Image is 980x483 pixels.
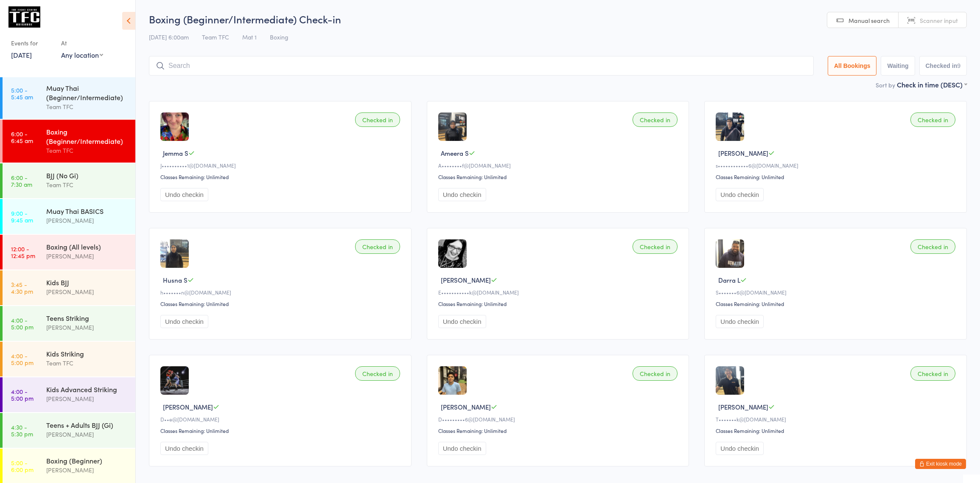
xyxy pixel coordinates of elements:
[160,289,403,296] div: h•••••••n@[DOMAIN_NAME]
[160,162,403,169] div: J••••••••••1@[DOMAIN_NAME]
[160,112,189,141] img: image1740680842.png
[355,239,400,254] div: Checked in
[46,278,128,287] div: Kids BJJ
[149,33,189,41] span: [DATE] 6:00am
[46,358,128,368] div: Team TFC
[876,81,895,89] label: Sort by
[160,315,208,328] button: Undo checkin
[46,287,128,297] div: [PERSON_NAME]
[633,239,678,254] div: Checked in
[633,366,678,381] div: Checked in
[910,366,955,381] div: Checked in
[11,352,34,366] time: 4:00 - 5:00 pm
[46,456,128,465] div: Boxing (Beginner)
[3,306,135,341] a: 4:00 -5:00 pmTeens Striking[PERSON_NAME]
[957,62,960,69] div: 9
[11,174,32,188] time: 6:00 - 7:30 am
[3,120,135,163] a: 6:00 -6:45 amBoxing (Beginner/Intermediate)Team TFC
[3,163,135,198] a: 6:00 -7:30 amBJJ (No Gi)Team TFC
[270,33,288,41] span: Boxing
[46,430,128,439] div: [PERSON_NAME]
[149,12,967,26] h2: Boxing (Beginner/Intermediate) Check-in
[716,112,744,141] img: image1757365185.png
[438,416,680,423] div: D•••••••••6@[DOMAIN_NAME]
[910,239,955,254] div: Checked in
[46,349,128,358] div: Kids Striking
[355,366,400,381] div: Checked in
[919,56,967,76] button: Checked in9
[716,366,744,395] img: image1724702497.png
[716,315,764,328] button: Undo checkin
[438,366,467,395] img: image1748203224.png
[3,342,135,376] a: 4:00 -5:00 pmKids StrikingTeam TFC
[46,323,128,332] div: [PERSON_NAME]
[46,242,128,251] div: Boxing (All levels)
[11,459,34,473] time: 5:00 - 6:00 pm
[11,388,34,402] time: 4:00 - 5:00 pm
[718,402,768,411] span: [PERSON_NAME]
[46,385,128,394] div: Kids Advanced Striking
[3,377,135,412] a: 4:00 -5:00 pmKids Advanced Striking[PERSON_NAME]
[718,149,768,157] span: [PERSON_NAME]
[881,56,915,76] button: Waiting
[11,424,33,437] time: 4:30 - 5:30 pm
[160,427,403,434] div: Classes Remaining: Unlimited
[716,300,958,307] div: Classes Remaining: Unlimited
[438,188,486,201] button: Undo checkin
[11,245,35,259] time: 12:00 - 12:45 pm
[441,402,491,411] span: [PERSON_NAME]
[3,413,135,448] a: 4:30 -5:30 pmTeens + Adults BJJ (Gi)[PERSON_NAME]
[828,56,877,76] button: All Bookings
[11,210,33,223] time: 9:00 - 9:45 am
[46,180,128,190] div: Team TFC
[11,36,53,50] div: Events for
[438,112,467,141] img: image1757019635.png
[46,171,128,180] div: BJJ (No Gi)
[3,76,135,119] a: 5:00 -5:45 amMuay Thai (Beginner/Intermediate)Team TFC
[46,146,128,155] div: Team TFC
[46,216,128,225] div: [PERSON_NAME]
[160,366,189,395] img: image1740908157.png
[11,130,33,144] time: 6:00 - 6:45 am
[438,162,680,169] div: A••••••••f@[DOMAIN_NAME]
[202,33,229,41] span: Team TFC
[163,149,188,157] span: Jemma S
[61,36,103,50] div: At
[3,270,135,305] a: 3:45 -4:30 pmKids BJJ[PERSON_NAME]
[160,173,403,180] div: Classes Remaining: Unlimited
[438,442,486,455] button: Undo checkin
[46,102,128,112] div: Team TFC
[716,188,764,201] button: Undo checkin
[160,239,189,268] img: image1757364928.png
[848,16,890,25] span: Manual search
[160,300,403,307] div: Classes Remaining: Unlimited
[46,206,128,216] div: Muay Thai BASICS
[633,112,678,127] div: Checked in
[11,281,33,295] time: 3:45 - 4:30 pm
[438,427,680,434] div: Classes Remaining: Unlimited
[46,420,128,430] div: Teens + Adults BJJ (Gi)
[3,235,135,270] a: 12:00 -12:45 pmBoxing (All levels)[PERSON_NAME]
[718,275,740,284] span: Darra L
[61,50,103,59] div: Any location
[11,50,32,59] a: [DATE]
[46,251,128,261] div: [PERSON_NAME]
[438,289,680,296] div: E•••••••••••k@[DOMAIN_NAME]
[910,112,955,127] div: Checked in
[897,80,967,89] div: Check in time (DESC)
[160,442,208,455] button: Undo checkin
[160,416,403,423] div: D••e@[DOMAIN_NAME]
[716,416,958,423] div: T•••••••k@[DOMAIN_NAME]
[149,56,814,76] input: Search
[716,162,958,169] div: s••••••••••••6@[DOMAIN_NAME]
[438,173,680,180] div: Classes Remaining: Unlimited
[716,427,958,434] div: Classes Remaining: Unlimited
[438,315,486,328] button: Undo checkin
[716,442,764,455] button: Undo checkin
[3,199,135,234] a: 9:00 -9:45 amMuay Thai BASICS[PERSON_NAME]
[920,16,958,25] span: Scanner input
[11,317,34,330] time: 4:00 - 5:00 pm
[716,239,744,268] img: image1755671725.png
[242,33,257,41] span: Mat 1
[441,149,469,157] span: Ameera S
